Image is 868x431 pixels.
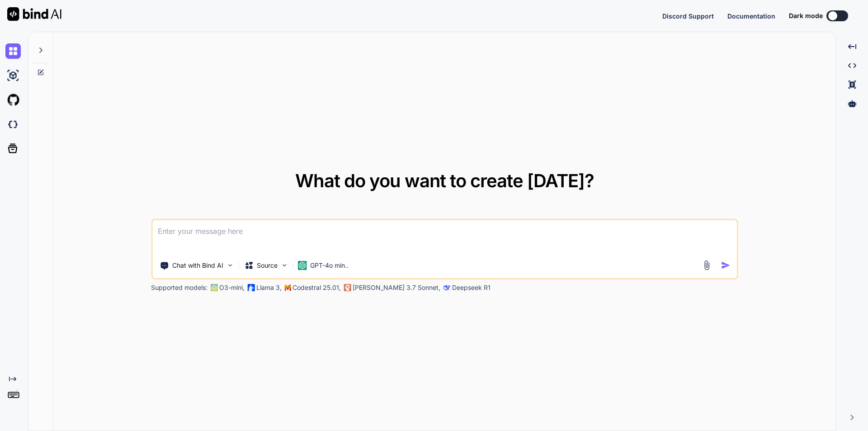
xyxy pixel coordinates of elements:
[256,283,282,292] p: Llama 3,
[284,284,291,291] img: Mistral-AI
[443,284,450,291] img: claude
[172,261,223,270] p: Chat with Bind AI
[662,12,714,20] span: Discord Support
[7,7,61,21] img: Bind AI
[5,68,21,83] img: ai-studio
[702,260,712,270] img: attachment
[219,283,245,292] p: O3-mini,
[247,284,255,291] img: Llama2
[226,261,234,269] img: Pick Tools
[353,283,440,292] p: [PERSON_NAME] 3.7 Sonnet,
[344,284,351,291] img: claude
[789,11,823,20] span: Dark mode
[5,43,21,59] img: chat
[721,260,731,270] img: icon
[292,283,341,292] p: Codestral 25.01,
[5,92,21,108] img: githubLight
[295,170,594,192] span: What do you want to create [DATE]?
[257,261,278,270] p: Source
[727,11,775,21] button: Documentation
[297,261,307,270] img: GPT-4o mini
[210,284,217,291] img: GPT-4
[5,117,21,132] img: darkCloudIdeIcon
[280,261,288,269] img: Pick Models
[310,261,349,270] p: GPT-4o min..
[452,283,491,292] p: Deepseek R1
[151,283,208,292] p: Supported models:
[662,11,714,21] button: Discord Support
[727,12,775,20] span: Documentation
